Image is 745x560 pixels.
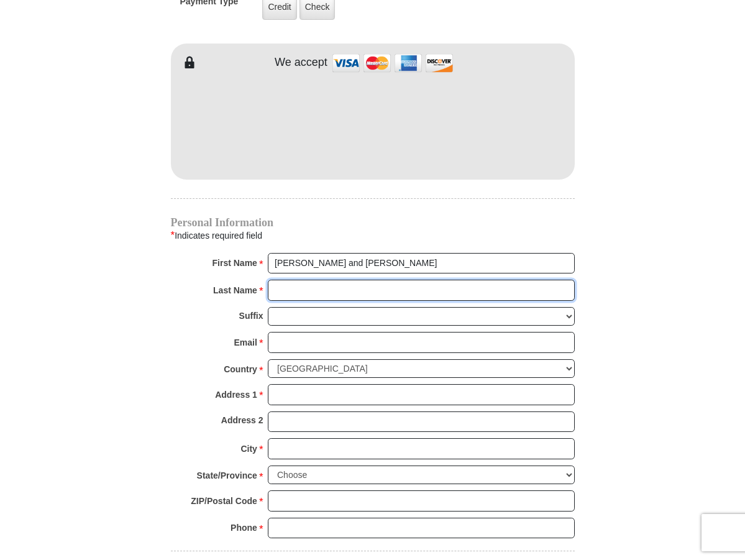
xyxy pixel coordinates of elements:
strong: ZIP/Postal Code [191,492,257,510]
strong: City [240,440,257,457]
strong: Phone [231,519,257,536]
strong: Country [224,360,257,378]
strong: State/Province [197,467,257,484]
div: Indicates required field [171,227,575,244]
strong: Email [234,334,257,351]
h4: Personal Information [171,218,575,227]
h4: We accept [275,56,327,70]
strong: First Name [213,254,257,272]
img: credit cards accepted [331,50,455,76]
strong: Address 1 [215,386,257,403]
strong: Last Name [213,282,257,299]
strong: Address 2 [221,411,263,429]
strong: Suffix [239,307,263,324]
